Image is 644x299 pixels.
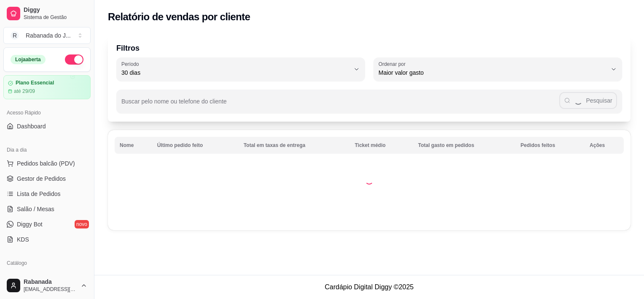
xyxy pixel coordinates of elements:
[3,106,91,120] div: Acesso Rápido
[3,256,91,270] div: Catálogo
[373,57,622,81] button: Ordenar porMaior valor gasto
[378,68,607,77] span: Maior valor gasto
[17,235,29,244] span: KDS
[11,31,19,40] span: R
[121,60,142,68] label: Período
[17,174,66,183] span: Gestor de Pedidos
[3,3,91,24] a: DiggySistema de Gestão
[16,80,54,86] article: Plano Essencial
[116,57,365,81] button: Período30 dias
[11,55,46,64] div: Loja aberta
[3,172,91,185] a: Gestor de Pedidos
[17,190,61,198] span: Lista de Pedidos
[17,205,54,213] span: Salão / Mesas
[3,187,91,201] a: Lista de Pedidos
[3,120,91,133] a: Dashboard
[3,27,91,44] button: Select a team
[17,122,46,130] span: Dashboard
[108,10,250,24] h2: Relatório de vendas por cliente
[121,68,350,77] span: 30 dias
[116,42,622,54] p: Filtros
[3,233,91,246] a: KDS
[3,75,91,99] a: Plano Essencialaté 29/09
[3,157,91,170] button: Pedidos balcão (PDV)
[24,286,77,293] span: [EMAIL_ADDRESS][DOMAIN_NAME]
[17,220,43,228] span: Diggy Bot
[24,14,87,21] span: Sistema de Gestão
[24,278,77,286] span: Rabanada
[121,101,559,109] input: Buscar pelo nome ou telefone do cliente
[365,176,373,185] div: Loading
[3,143,91,157] div: Dia a dia
[17,159,75,168] span: Pedidos balcão (PDV)
[378,60,408,68] label: Ordenar por
[14,88,35,95] article: até 29/09
[3,202,91,216] a: Salão / Mesas
[3,270,91,283] a: Produtos
[3,217,91,231] a: Diggy Botnovo
[26,31,71,40] div: Rabanada do J ...
[24,6,87,14] span: Diggy
[65,54,83,65] button: Alterar Status
[94,275,644,299] footer: Cardápio Digital Diggy © 2025
[3,275,91,296] button: Rabanada[EMAIL_ADDRESS][DOMAIN_NAME]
